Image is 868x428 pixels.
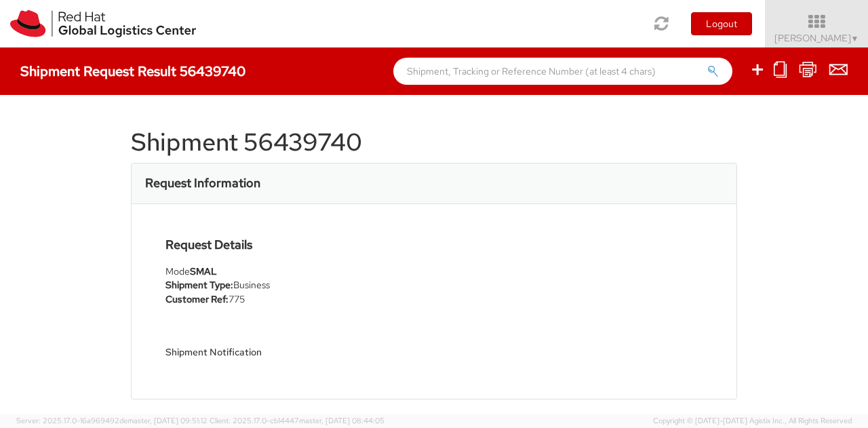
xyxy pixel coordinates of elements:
strong: Shipment Type: [165,279,233,291]
h4: Request Details [165,238,424,252]
span: Copyright © [DATE]-[DATE] Agistix Inc., All Rights Reserved [653,416,852,427]
strong: SMAL [190,265,217,277]
h4: Shipment Request Result 56439740 [20,64,245,79]
li: Business [165,278,424,292]
button: Logout [691,12,752,35]
span: master, [DATE] 08:44:05 [299,416,384,425]
li: 775 [165,292,424,307]
span: [PERSON_NAME] [774,32,859,44]
strong: Customer Ref: [165,293,229,305]
h1: Shipment 56439740 [131,129,737,156]
span: Server: 2025.17.0-16a969492de [16,416,208,425]
h3: Request Information [145,176,260,190]
div: Mode [165,265,424,278]
span: master, [DATE] 09:51:12 [127,416,208,425]
input: Shipment, Tracking or Reference Number (at least 4 chars) [393,58,732,85]
h5: Shipment Notification [165,347,424,357]
span: Client: 2025.17.0-cb14447 [210,416,384,425]
img: rh-logistics-00dfa346123c4ec078e1.svg [10,10,196,37]
span: ▼ [851,33,859,44]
